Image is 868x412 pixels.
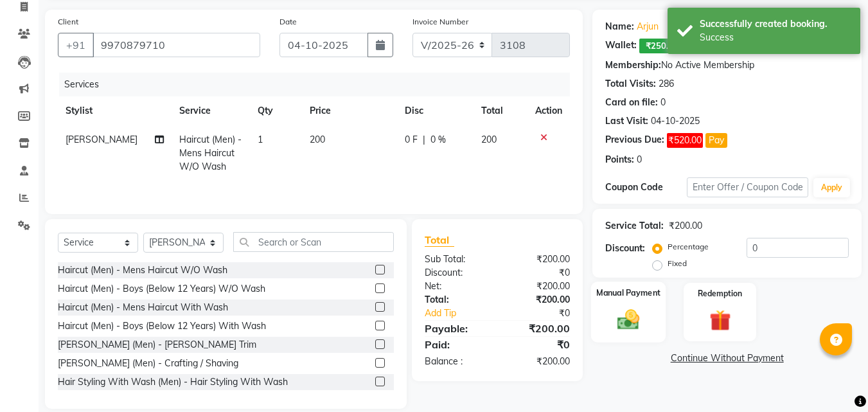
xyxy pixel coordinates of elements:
[66,134,137,145] span: [PERSON_NAME]
[687,177,808,197] input: Enter Offer / Coupon Code
[59,73,580,96] div: Services
[412,16,468,28] label: Invoice Number
[497,355,580,368] div: ₹200.00
[481,134,497,145] span: 200
[58,375,288,389] div: Hair Styling With Wash (Men) - Hair Styling With Wash
[668,258,687,269] label: Fixed
[610,307,646,332] img: _cash.svg
[651,114,700,128] div: 04-10-2025
[58,338,256,352] div: [PERSON_NAME] (Men) - [PERSON_NAME] Trim
[605,96,658,109] div: Card on file:
[415,321,497,336] div: Payable:
[58,16,78,28] label: Client
[669,219,702,233] div: ₹200.00
[58,264,227,277] div: Haircut (Men) - Mens Haircut W/O Wash
[415,253,497,266] div: Sub Total:
[58,282,265,296] div: Haircut (Men) - Boys (Below 12 Years) W/O Wash
[667,133,703,148] span: ₹520.00
[415,293,497,307] div: Total:
[58,301,228,314] div: Haircut (Men) - Mens Haircut With Wash
[415,266,497,280] div: Discount:
[302,96,397,125] th: Price
[497,266,580,280] div: ₹0
[605,153,634,166] div: Points:
[415,355,497,368] div: Balance :
[310,134,325,145] span: 200
[605,58,661,72] div: Membership:
[497,321,580,336] div: ₹200.00
[605,181,686,194] div: Coupon Code
[179,134,242,172] span: Haircut (Men) - Mens Haircut W/O Wash
[497,253,580,266] div: ₹200.00
[605,20,634,33] div: Name:
[58,96,172,125] th: Stylist
[660,96,666,109] div: 0
[233,232,394,252] input: Search or Scan
[58,33,94,57] button: +91
[605,133,664,148] div: Previous Due:
[474,96,528,125] th: Total
[596,287,660,299] label: Manual Payment
[172,96,250,125] th: Service
[415,280,497,293] div: Net:
[405,133,418,147] span: 0 F
[605,39,637,53] div: Wallet:
[258,134,263,145] span: 1
[703,307,738,334] img: _gift.svg
[605,77,656,91] div: Total Visits:
[58,357,238,370] div: [PERSON_NAME] (Men) - Crafting / Shaving
[813,178,850,197] button: Apply
[698,288,742,300] label: Redemption
[705,133,727,148] button: Pay
[605,58,849,72] div: No Active Membership
[423,133,425,147] span: |
[397,96,474,125] th: Disc
[637,153,642,166] div: 0
[595,352,859,365] a: Continue Without Payment
[497,280,580,293] div: ₹200.00
[527,96,570,125] th: Action
[637,20,659,33] a: Arjun
[430,133,446,147] span: 0 %
[497,337,580,352] div: ₹0
[415,337,497,352] div: Paid:
[605,219,664,233] div: Service Total:
[415,307,511,320] a: Add Tip
[58,319,266,333] div: Haircut (Men) - Boys (Below 12 Years) With Wash
[605,114,648,128] div: Last Visit:
[511,307,580,320] div: ₹0
[279,16,297,28] label: Date
[659,77,674,91] div: 286
[700,31,851,44] div: Success
[605,242,645,255] div: Discount:
[250,96,302,125] th: Qty
[668,241,709,253] label: Percentage
[700,17,851,31] div: Successfully created booking.
[497,293,580,307] div: ₹200.00
[93,33,260,57] input: Search by Name/Mobile/Email/Code
[425,233,454,247] span: Total
[639,39,685,53] span: ₹250.00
